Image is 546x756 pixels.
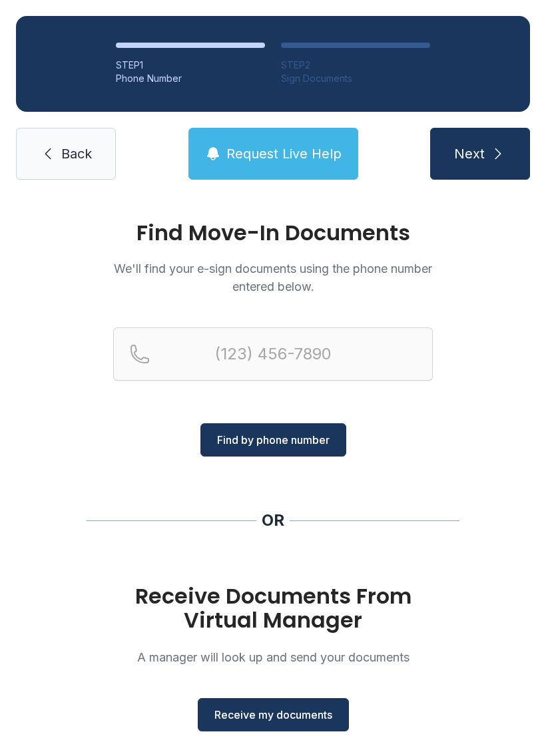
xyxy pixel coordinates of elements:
[116,72,265,85] div: Phone Number
[116,59,265,72] div: STEP 1
[113,260,433,295] p: We'll find your e-sign documents using the phone number entered below.
[113,584,433,632] h1: Receive Documents From Virtual Manager
[454,144,485,163] span: Next
[113,327,433,381] input: Reservation phone number
[61,144,92,163] span: Back
[214,707,332,723] span: Receive my documents
[113,222,433,244] h1: Find Move-In Documents
[217,432,330,448] span: Find by phone number
[226,144,342,163] span: Request Live Help
[113,648,433,666] p: A manager will look up and send your documents
[281,72,430,85] div: Sign Documents
[281,59,430,72] div: STEP 2
[262,510,284,531] div: OR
